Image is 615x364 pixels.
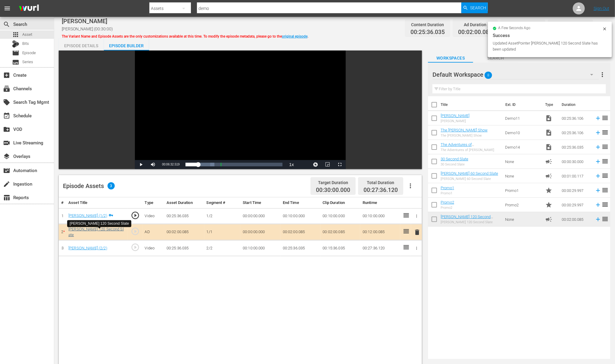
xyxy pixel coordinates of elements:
span: Schedule [3,112,10,119]
div: Total Duration [364,178,398,187]
td: Demo11 [503,111,543,125]
th: Asset Duration [164,197,204,208]
div: [PERSON_NAME] 120 Second Slate [441,220,500,224]
button: Episode Builder [104,39,149,51]
th: Segment # [204,197,241,208]
span: menu [4,5,11,12]
span: Series [12,59,19,66]
th: Asset Title [66,197,128,208]
a: [PERSON_NAME] (2/2) [68,246,107,250]
th: Type [542,96,558,113]
td: AD [142,224,164,240]
div: Bits [12,40,19,48]
button: Search [461,2,488,13]
span: table_chart [3,194,10,201]
td: Promo2 [503,198,543,212]
td: Video [142,240,164,256]
td: 00:00:00.000 [240,208,280,224]
span: Search [470,2,486,13]
td: Promo1 [503,183,543,198]
td: 00:00:29.997 [559,198,592,212]
div: Promo2 [441,206,454,210]
span: Ad [545,158,552,165]
a: [PERSON_NAME] (1/2) [68,213,107,218]
div: Video Player [135,51,346,169]
td: 00:12:00.085 [360,224,400,240]
span: Search [473,54,518,62]
div: Episode Assets [63,182,115,190]
span: reorder [601,187,609,194]
span: Channels [3,85,10,92]
div: Content Duration [411,20,445,29]
td: 1/1 [204,224,241,240]
th: Duration [558,96,594,113]
span: Episode [22,50,36,56]
a: Promo2 [441,200,454,205]
span: Asset [22,32,32,38]
div: Default Workspace [432,66,599,83]
div: Episode Builder [104,39,149,53]
td: Video [142,208,164,224]
td: 00:25:36.035 [559,140,592,154]
a: [PERSON_NAME] 60 Second Slate [441,171,498,176]
svg: Add to Episode [595,115,601,122]
div: [PERSON_NAME] 60 Second Slate [441,177,498,181]
button: Picture-in-Picture [322,160,334,169]
span: 3 [108,182,115,190]
span: play_circle_outline [131,227,140,236]
span: Create [3,72,10,79]
span: VOD [3,126,10,133]
td: Demo14 [503,140,543,154]
td: 00:25:36.035 [164,240,204,256]
td: 00:10:00.000 [320,208,361,224]
span: reorder [601,143,609,150]
span: reorder [601,158,609,165]
span: play_circle_outline [131,243,140,252]
span: Bits [22,41,29,47]
div: Success [493,32,607,39]
div: Progress Bar [186,163,283,166]
th: Title [441,96,502,113]
button: Fullscreen [334,160,346,169]
span: 00:30:00.000 [316,187,350,194]
span: 00:02:00.085 [458,29,492,36]
div: 30 Second Slate [441,162,468,166]
div: The [PERSON_NAME] Show [441,134,488,137]
a: Sign Out [594,6,609,11]
span: [PERSON_NAME] [62,17,107,25]
span: a few seconds ago [498,26,531,31]
span: Search Tag Mgmt [3,99,10,106]
img: ans4CAIJ8jUAAAAAAAAAAAAAAAAAAAAAAAAgQb4GAAAAAAAAAAAAAAAAAAAAAAAAJMjXAAAAAAAAAAAAAAAAAAAAAAAAgAT5G... [14,2,43,16]
td: Demo10 [503,125,543,140]
span: more_vert [599,71,606,78]
button: Jump To Time [310,160,322,169]
td: 3 [59,240,66,256]
span: Video [545,129,552,136]
td: 2 [59,224,66,240]
button: Mute [147,160,159,169]
span: reorder [601,172,609,179]
td: None [503,154,543,169]
div: Total Duration [553,20,588,29]
td: 00:15:36.035 [320,240,361,256]
td: 00:27:36.120 [360,240,400,256]
div: [PERSON_NAME] 120 Second Slate [70,221,129,226]
td: None [503,169,543,183]
td: 2/2 [204,240,241,256]
a: [PERSON_NAME] 120 Second Slate [441,214,493,224]
span: Episode [12,49,19,57]
td: 00:25:36.035 [280,240,320,256]
svg: Add to Episode [595,173,601,179]
a: [PERSON_NAME] 120 Second Slate [68,227,124,237]
div: Promo Duration [506,20,540,29]
td: 00:10:00.000 [360,208,400,224]
a: [PERSON_NAME] [441,113,470,118]
span: Ingestion [3,180,10,188]
span: Promo [545,201,552,208]
td: 00:10:00.000 [280,208,320,224]
span: Series [22,59,33,65]
span: video_file [545,143,552,151]
button: Episode Details [59,39,104,51]
svg: Add to Episode [595,129,601,136]
div: Promo1 [441,191,454,195]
